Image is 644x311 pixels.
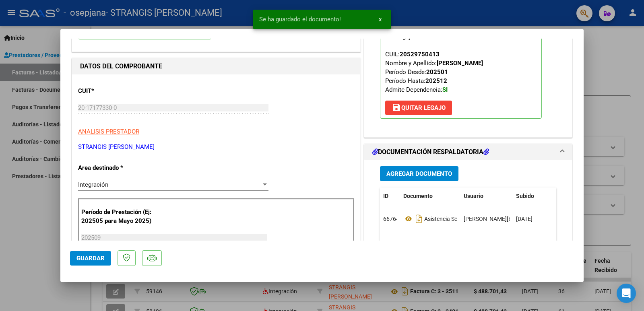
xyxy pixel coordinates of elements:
[516,216,533,222] span: [DATE]
[78,163,161,173] p: Area destinado *
[425,77,447,84] strong: 202512
[383,216,399,222] span: 66764
[386,170,452,177] span: Agregar Documento
[78,87,161,96] p: CUIT
[513,187,553,205] datatable-header-cell: Subido
[437,60,483,67] strong: [PERSON_NAME]
[364,8,572,137] div: PREAPROBACIÓN PARA INTEGRACION
[372,12,388,27] button: x
[516,193,534,199] span: Subido
[426,68,448,76] strong: 202501
[364,144,572,160] mat-expansion-panel-header: DOCUMENTACIÓN RESPALDATORIA
[617,284,636,303] div: Open Intercom Messenger
[400,50,440,59] div: 20529750413
[379,16,382,23] span: x
[380,166,458,181] button: Agregar Documento
[76,255,105,262] span: Guardar
[80,62,162,70] strong: DATOS DEL COMPROBANTE
[372,147,489,157] h1: DOCUMENTACIÓN RESPALDATORIA
[553,187,593,205] datatable-header-cell: Acción
[403,216,479,222] span: Asistencia Septiembre
[78,128,139,135] span: ANALISIS PRESTADOR
[385,51,483,93] span: CUIL: Nombre y Apellido: Período Desde: Período Hasta: Admite Dependencia:
[383,193,388,199] span: ID
[380,187,400,205] datatable-header-cell: ID
[414,212,424,225] i: Descargar documento
[259,15,341,23] span: Se ha guardado el documento!
[400,187,460,205] datatable-header-cell: Documento
[464,193,483,199] span: Usuario
[392,103,401,112] mat-icon: save
[81,208,162,226] p: Período de Prestación (Ej: 202505 para Mayo 2025)
[70,251,111,266] button: Guardar
[78,142,354,152] p: STRANGIS [PERSON_NAME]
[385,101,452,115] button: Quitar Legajo
[78,181,108,188] span: Integración
[392,104,446,111] span: Quitar Legajo
[460,187,513,205] datatable-header-cell: Usuario
[403,193,433,199] span: Documento
[380,21,542,119] p: Legajo preaprobado para Período de Prestación:
[442,86,448,93] strong: SI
